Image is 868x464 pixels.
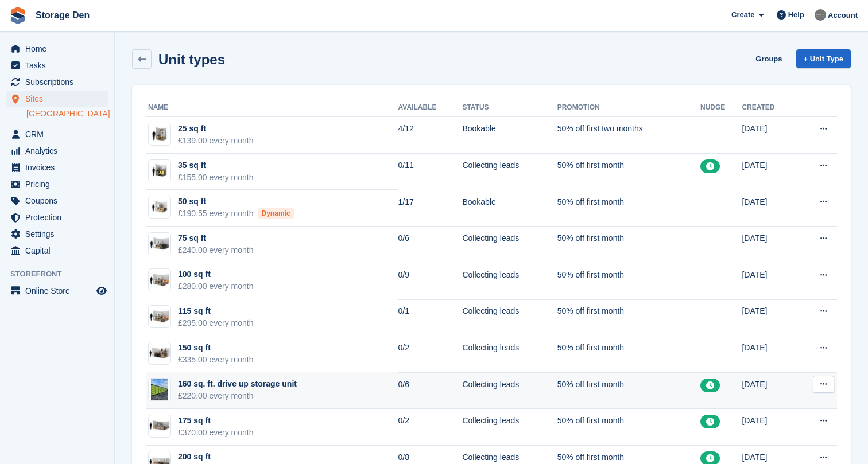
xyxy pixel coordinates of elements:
img: 75-sqft-unit.jpg [149,236,170,252]
span: Pricing [25,176,94,192]
a: Groups [751,49,786,68]
a: Preview store [95,284,108,298]
a: Storage Den [31,6,94,25]
div: £335.00 every month [178,354,254,366]
td: Collecting leads [462,299,557,336]
a: menu [6,57,108,73]
span: Protection [25,209,94,225]
div: 75 sq ft [178,232,254,244]
a: [GEOGRAPHIC_DATA] [26,108,108,119]
span: Subscriptions [25,74,94,90]
div: £190.55 every month [178,208,294,220]
th: Nudge [700,99,742,117]
div: £280.00 every month [178,280,254,293]
div: £220.00 every month [178,390,297,402]
span: Online Store [25,283,94,299]
td: 50% off first month [557,263,700,300]
td: 50% off first two months [557,117,700,154]
a: menu [6,209,108,225]
a: menu [6,243,108,259]
div: 25 sq ft [178,123,254,135]
th: Created [742,99,797,117]
span: Settings [25,226,94,242]
td: [DATE] [742,409,797,446]
td: 50% off first month [557,299,700,336]
span: CRM [25,126,94,142]
a: menu [6,176,108,192]
div: £155.00 every month [178,171,254,184]
td: 0/9 [398,263,463,300]
td: [DATE] [742,227,797,263]
a: menu [6,159,108,176]
img: 100-sqft-unit.jpg [149,272,170,288]
td: [DATE] [742,299,797,336]
td: [DATE] [742,263,797,300]
td: 4/12 [398,117,463,154]
a: menu [6,91,108,107]
img: 35-sqft-unit.jpg [149,162,170,179]
span: Tasks [25,57,94,73]
td: 50% off first month [557,409,700,446]
td: Bookable [462,190,557,227]
div: £295.00 every month [178,317,254,329]
td: [DATE] [742,336,797,373]
span: Invoices [25,159,94,176]
span: Coupons [25,193,94,209]
img: 150-sqft-unit.jpg [149,345,170,361]
th: Status [462,99,557,117]
td: 0/2 [398,336,463,373]
td: Collecting leads [462,263,557,300]
td: [DATE] [742,372,797,409]
div: 100 sq ft [178,268,254,280]
td: 50% off first month [557,190,700,227]
td: 50% off first month [557,372,700,409]
div: 50 sq ft [178,196,294,208]
img: 50-sqft-unit.jpg [149,199,170,216]
div: 35 sq ft [178,159,254,171]
td: Collecting leads [462,409,557,446]
td: 0/2 [398,409,463,446]
th: Available [398,99,463,117]
th: Promotion [557,99,700,117]
span: Storefront [10,268,114,280]
td: Collecting leads [462,154,557,190]
a: menu [6,193,108,209]
td: 50% off first month [557,227,700,263]
img: 175-sqft-unit.jpg [149,418,170,434]
span: Help [788,9,804,21]
div: £139.00 every month [178,135,254,147]
td: 0/6 [398,227,463,263]
div: 200 sq ft [178,451,254,463]
div: Dynamic [258,208,294,219]
a: menu [6,126,108,142]
td: 0/11 [398,154,463,190]
img: External%20unit%20160%20sq.%20ft.JPG [151,378,168,401]
img: 100-sqft-unit%20(1).jpg [149,309,170,325]
span: Analytics [25,143,94,159]
a: menu [6,41,108,57]
td: Collecting leads [462,336,557,373]
a: menu [6,226,108,242]
td: [DATE] [742,190,797,227]
a: menu [6,283,108,299]
div: 115 sq ft [178,305,254,317]
span: Sites [25,91,94,107]
td: [DATE] [742,154,797,190]
span: Capital [25,243,94,259]
img: stora-icon-8386f47178a22dfd0bd8f6a31ec36ba5ce8667c1dd55bd0f319d3a0aa187defe.svg [9,7,26,24]
td: [DATE] [742,117,797,154]
span: Home [25,41,94,57]
div: £370.00 every month [178,427,254,439]
td: 0/6 [398,372,463,409]
div: 160 sq. ft. drive up storage unit [178,378,297,390]
h2: Unit types [158,52,225,67]
img: 25-sqft-unit.jpg [149,126,170,143]
span: Account [828,10,858,21]
td: 50% off first month [557,336,700,373]
a: menu [6,74,108,90]
div: 150 sq ft [178,342,254,354]
img: Brian Barbour [815,9,826,21]
td: 1/17 [398,190,463,227]
a: + Unit Type [796,49,851,68]
td: Collecting leads [462,227,557,263]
